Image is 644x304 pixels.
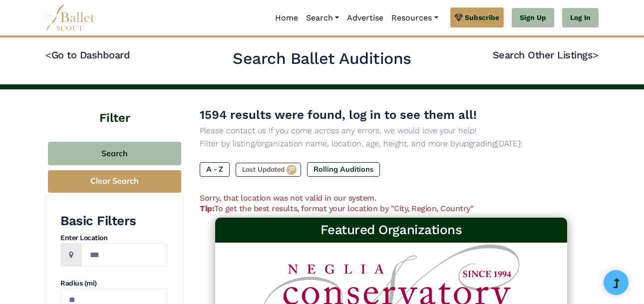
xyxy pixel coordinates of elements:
[81,243,167,267] input: Location
[562,8,599,28] a: Log In
[200,162,230,176] label: A - Z
[307,162,380,176] label: Rolling Auditions
[45,48,51,61] code: <
[200,193,583,214] h5: Sorry, that location was not valid in our system. To get the best results, format your location b...
[343,7,387,28] a: Advertise
[48,170,181,193] button: Clear Search
[200,137,583,150] p: Filter by listing/organization name, location, age, height, and more by [DATE]!
[302,7,343,28] a: Search
[200,108,477,122] span: 1594 results were found, log in to see them all!
[236,163,301,177] label: Last Updated
[60,213,167,230] h3: Basic Filters
[465,12,499,23] span: Subscribe
[45,49,130,61] a: <Go to Dashboard
[233,48,411,69] h2: Search Ballet Auditions
[223,222,560,239] h3: Featured Organizations
[60,279,167,289] h4: Radius (mi)
[200,204,214,213] strong: Tip:
[271,7,302,28] a: Home
[387,7,442,28] a: Resources
[459,139,496,148] a: upgrading
[45,89,184,127] h4: Filter
[593,48,599,61] code: >
[48,142,181,165] button: Search
[455,12,463,23] img: gem.svg
[200,124,583,137] p: Please contact us if you come across any errors, we would love your help!
[493,49,599,61] a: Search Other Listings>
[512,8,554,28] a: Sign Up
[60,233,167,243] h4: Enter Location
[450,7,504,27] a: Subscribe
